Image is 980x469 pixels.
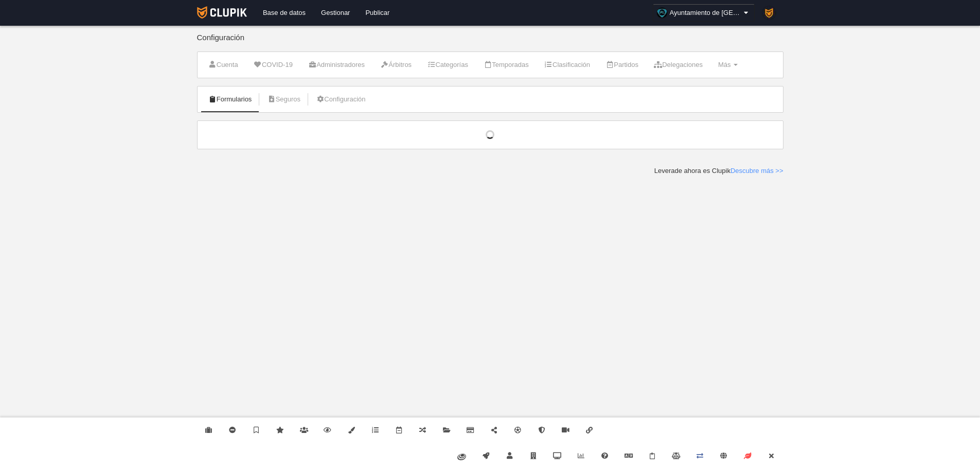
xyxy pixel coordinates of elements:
[648,57,708,73] a: Delegaciones
[208,130,773,140] div: Cargando
[657,8,667,18] img: OaM49WQUvPgK.30x30.jpg
[712,57,743,73] a: Más
[654,166,783,176] div: Leverade ahora es Clupik
[653,4,755,22] a: Ayuntamiento de [GEOGRAPHIC_DATA]
[203,92,258,107] a: Formularios
[375,57,417,73] a: Árbitros
[421,57,474,73] a: Categorías
[261,92,306,107] a: Seguros
[600,57,644,73] a: Partidos
[457,454,466,460] img: fiware.svg
[670,8,742,18] span: Ayuntamiento de [GEOGRAPHIC_DATA]
[539,57,596,73] a: Clasificación
[310,92,371,107] a: Configuración
[302,57,370,73] a: Administradores
[718,61,731,68] span: Más
[478,57,534,73] a: Temporadas
[197,6,247,19] img: Clupik
[762,6,776,20] img: PaK018JKw3ps.30x30.jpg
[197,33,783,51] div: Configuración
[248,57,298,73] a: COVID-19
[203,57,244,73] a: Cuenta
[730,167,783,175] a: Descubre más >>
